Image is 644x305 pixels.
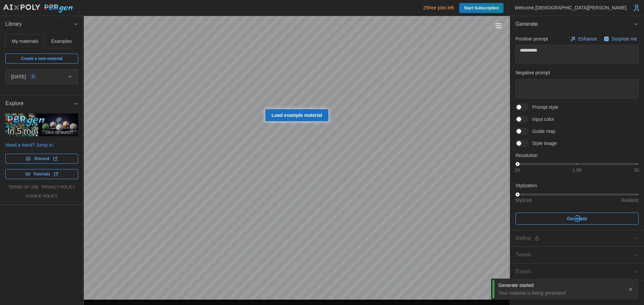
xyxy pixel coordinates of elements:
[42,184,75,190] a: privacy policy
[5,54,78,64] a: Create a new material
[516,69,639,76] p: Negative prompt
[498,282,623,289] div: Generate started
[5,113,78,136] img: PBRgen explained in 5 minutes
[34,169,50,179] span: Tutorials
[34,154,49,163] span: Discord
[516,182,639,189] p: Stylization
[11,73,26,80] p: [DATE]
[21,54,62,63] span: Create a new material
[51,39,72,44] span: Examples
[528,104,558,110] span: Prompt style
[516,247,634,263] span: Tweak
[265,109,329,121] a: Load example material
[510,16,644,32] button: Generate
[516,213,639,225] button: Generate
[32,74,34,79] span: 1
[528,140,557,147] span: Style image
[464,3,499,13] span: Start Subscription
[515,4,627,11] p: Welcome, [DEMOGRAPHIC_DATA][PERSON_NAME]
[510,263,644,280] button: Export
[494,21,503,30] button: Toggle viewport controls
[528,116,554,123] span: Input color
[5,95,73,112] span: Explore
[498,290,623,296] div: Your material is being generated
[272,109,322,121] span: Load example material
[516,16,634,32] span: Generate
[26,194,57,199] a: cookie policy
[5,142,78,148] p: Need a hand? Jump in:
[602,34,639,44] button: Surprise me
[510,32,644,230] div: Generate
[516,35,548,42] p: Positive prompt
[459,3,503,13] a: Start Subscription
[3,4,73,13] img: AIxPoly PBRgen
[569,34,598,44] button: Enhance
[516,263,634,280] span: Export
[578,35,598,42] p: Enhance
[567,213,587,224] span: Generate
[516,234,634,243] div: Refine
[8,184,39,190] a: terms of use
[423,4,454,11] p: 25 free jobs left
[6,69,78,84] button: [DATE]1
[510,247,644,263] button: Tweak
[5,169,78,179] a: Tutorials
[510,230,644,247] button: Refine
[5,154,78,164] a: Discord
[12,38,38,45] p: My materials
[612,35,638,42] p: Surprise me
[516,152,639,159] p: Resolution
[5,16,73,32] span: Library
[528,128,555,135] span: Guide map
